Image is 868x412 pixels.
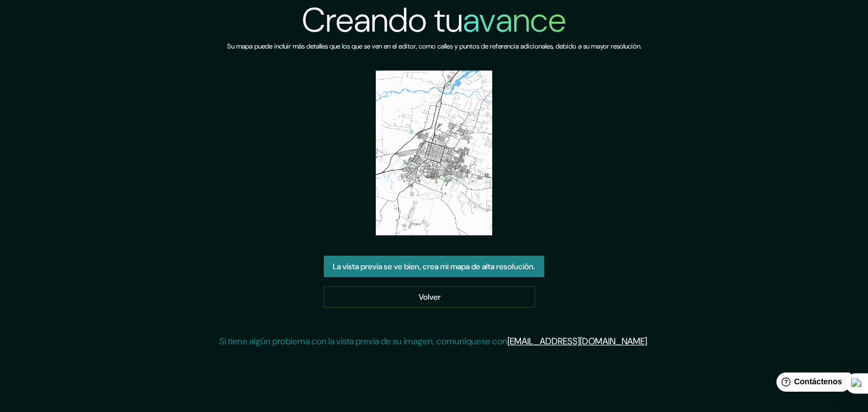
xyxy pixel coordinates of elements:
[324,256,544,277] button: La vista previa se ve bien, crea mi mapa de alta resolución.
[227,42,641,51] font: Su mapa puede incluir más detalles que los que se ven en el editor, como calles y puntos de refer...
[333,261,535,271] font: La vista previa se ve bien, crea mi mapa de alta resolución.
[767,368,856,400] iframe: Lanzador de widgets de ayuda
[324,286,535,308] a: Volver
[376,71,493,235] img: vista previa del mapa creado
[419,292,441,302] font: Volver
[647,335,649,347] font: .
[219,335,507,347] font: Si tiene algún problema con la vista previa de su imagen, comuníquese con
[507,335,647,347] a: [EMAIL_ADDRESS][DOMAIN_NAME]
